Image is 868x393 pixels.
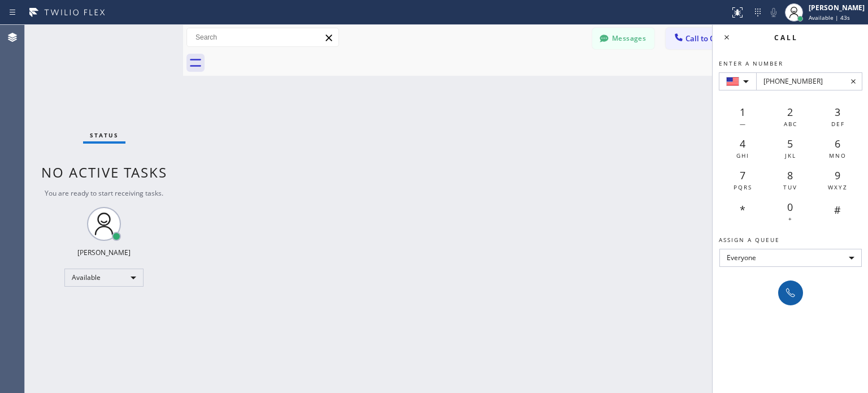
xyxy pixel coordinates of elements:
[685,33,745,44] span: Call to Customer
[835,137,840,150] span: 6
[64,269,144,287] div: Available
[809,3,865,12] div: [PERSON_NAME]
[835,105,840,119] span: 3
[740,137,745,150] span: 4
[736,152,749,159] span: GHI
[719,249,862,267] div: Everyone
[740,105,745,119] span: 1
[787,169,793,182] span: 8
[787,105,793,119] span: 2
[592,28,654,49] button: Messages
[187,28,338,46] input: Search
[41,163,167,182] span: No active tasks
[831,120,845,128] span: DEF
[787,137,793,150] span: 5
[787,200,793,214] span: 0
[788,215,793,223] span: +
[719,236,780,244] span: Assign a queue
[45,188,163,198] span: You are ready to start receiving tasks.
[785,152,796,159] span: JKL
[835,169,840,182] span: 9
[809,14,850,21] span: Available | 43s
[834,203,841,217] span: #
[783,183,797,191] span: TUV
[77,248,131,257] div: [PERSON_NAME]
[766,5,782,20] button: Mute
[829,152,847,159] span: MNO
[719,59,783,67] span: Enter a number
[740,169,745,182] span: 7
[666,28,752,49] button: Call to Customer
[828,183,848,191] span: WXYZ
[734,183,752,191] span: PQRS
[740,120,747,128] span: —
[784,120,797,128] span: ABC
[90,131,119,139] span: Status
[774,33,798,42] span: Call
